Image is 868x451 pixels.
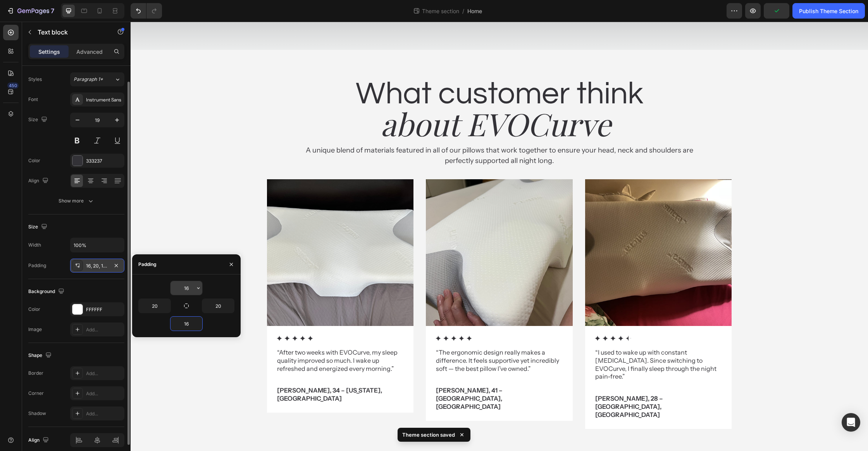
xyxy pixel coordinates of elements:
div: Corner [28,390,44,397]
div: Width [28,242,41,249]
div: Image [28,326,42,333]
input: Auto [202,299,234,313]
img: gempages_575956228132307487-b3269dae-4416-49c8-ad6d-e4b099ad1aed.png [295,158,442,304]
span: Theme section [420,7,461,15]
div: Border [28,370,43,377]
div: 450 [7,82,19,89]
p: “The ergonomic design really makes a difference. It feels supportive yet incredibly soft — the be... [305,327,432,351]
div: Align [28,435,50,446]
p: “After two weeks with EVOCurve, my sleep quality improved so much. I wake up refreshed and energi... [146,327,273,351]
span: Paragraph 1* [74,76,103,83]
div: Add... [86,370,122,377]
input: Auto [170,317,202,331]
p: [PERSON_NAME], 28 – [GEOGRAPHIC_DATA], [GEOGRAPHIC_DATA] [465,373,591,397]
button: Publish Theme Section [792,3,865,19]
div: Font [28,96,38,103]
div: Shape [28,350,53,361]
div: Publish Theme Section [799,7,858,15]
p: Advanced [76,48,103,56]
div: Undo/Redo [131,3,162,19]
input: Auto [71,238,124,252]
button: Show more [28,194,124,208]
div: Shadow [28,410,46,417]
div: Size [28,222,49,232]
img: gempages_575956228132307487-2a8296dd-afb9-41c1-8d26-8264419c6b63.png [455,158,601,304]
p: Text block [38,27,103,37]
div: Open Intercom Messenger [842,413,860,432]
div: Show more [59,197,95,205]
span: Home [467,7,482,15]
input: Auto [170,281,202,295]
div: Background [28,286,66,297]
p: [PERSON_NAME], 34 – [US_STATE], [GEOGRAPHIC_DATA] [146,365,273,381]
div: 16, 20, 16, 20 [86,262,108,269]
div: Padding [138,261,157,268]
div: 333237 [86,158,122,165]
input: Auto [139,299,170,313]
div: Padding [28,262,46,269]
p: A unique blend of materials featured in all of our pillows that work together to ensure your head... [168,123,570,144]
p: Settings [38,48,60,56]
div: FFFFFF [86,306,122,313]
img: gempages_575956228132307487-27fbe6fe-2e7c-4ede-9cde-efd622396ed4.png [136,158,283,304]
div: Add... [86,326,122,333]
div: Styles [28,76,42,83]
div: Color [28,306,40,313]
div: Align [28,176,50,186]
h2: about EVOCurve [133,81,598,123]
iframe: Design area [131,22,868,451]
div: Size [28,115,49,125]
button: 7 [3,3,58,19]
p: 7 [51,6,54,15]
span: / [462,7,464,15]
div: Add... [86,410,122,417]
button: Paragraph 1* [70,72,124,86]
div: Add... [86,390,122,397]
p: [PERSON_NAME], 41 – [GEOGRAPHIC_DATA], [GEOGRAPHIC_DATA] [305,365,432,389]
p: “I used to wake up with constant [MEDICAL_DATA]. Since switching to EVOCurve, I finally sleep thr... [465,327,591,359]
h2: What customer think [136,51,601,93]
div: Instrument Sans [86,96,122,103]
p: Theme section saved [402,431,455,439]
div: Color [28,157,40,164]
